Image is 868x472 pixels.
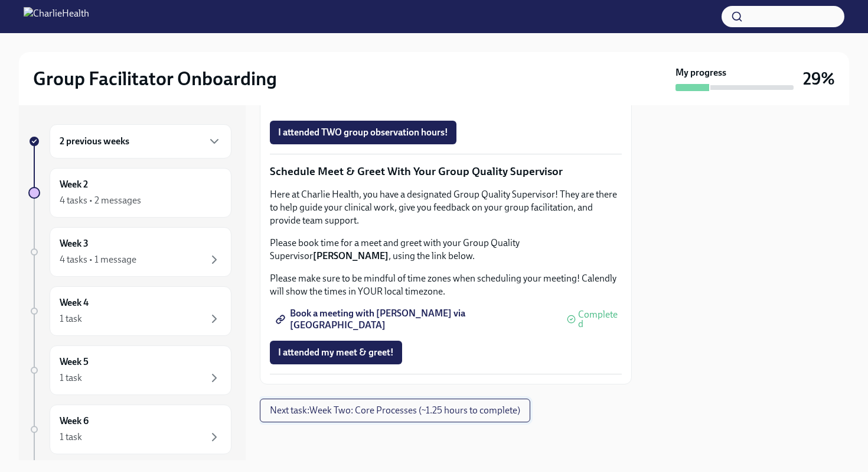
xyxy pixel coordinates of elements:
div: 4 tasks • 2 messages [60,194,141,207]
div: 1 task [60,312,82,325]
a: Book a meeting with [PERSON_NAME] via [GEOGRAPHIC_DATA] [270,308,562,331]
p: Please book time for a meet and greet with your Group Quality Supervisor , using the link below. [270,237,622,263]
span: Next task : Week Two: Core Processes (~1.25 hours to complete) [270,405,520,416]
h3: 29% [803,68,835,89]
p: Here at Charlie Health, you have a designated Group Quality Supervisor! They are there to help gu... [270,188,622,227]
h6: 2 previous weeks [60,135,129,148]
span: I attended my meet & greet! [278,347,394,358]
a: Week 41 task [28,286,231,336]
p: Schedule Meet & Greet With Your Group Quality Supervisor [270,164,622,179]
div: 1 task [60,431,82,444]
div: 1 task [60,371,82,384]
h6: Week 3 [60,237,89,250]
a: Week 24 tasks • 2 messages [28,168,231,218]
span: Book a meeting with [PERSON_NAME] via [GEOGRAPHIC_DATA] [278,313,554,325]
a: Week 34 tasks • 1 message [28,227,231,277]
h2: Group Facilitator Onboarding [33,67,277,90]
h6: Week 4 [60,296,89,309]
button: Next task:Week Two: Core Processes (~1.25 hours to complete) [260,399,530,422]
button: I attended my meet & greet! [270,341,402,364]
a: Week 61 task [28,405,231,454]
span: I attended TWO group observation hours! [278,127,448,138]
p: Please make sure to be mindful of time zones when scheduling your meeting! Calendly will show the... [270,272,622,298]
a: Week 51 task [28,345,231,395]
strong: [PERSON_NAME] [313,250,389,261]
button: I attended TWO group observation hours! [270,121,456,144]
h6: Week 6 [60,415,89,428]
div: 4 tasks • 1 message [60,253,136,266]
h6: Week 5 [60,355,89,368]
h6: Week 2 [60,178,88,191]
strong: My progress [676,66,726,79]
img: CharlieHealth [24,7,89,26]
span: Completed [578,310,622,329]
div: 2 previous weeks [50,124,231,159]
